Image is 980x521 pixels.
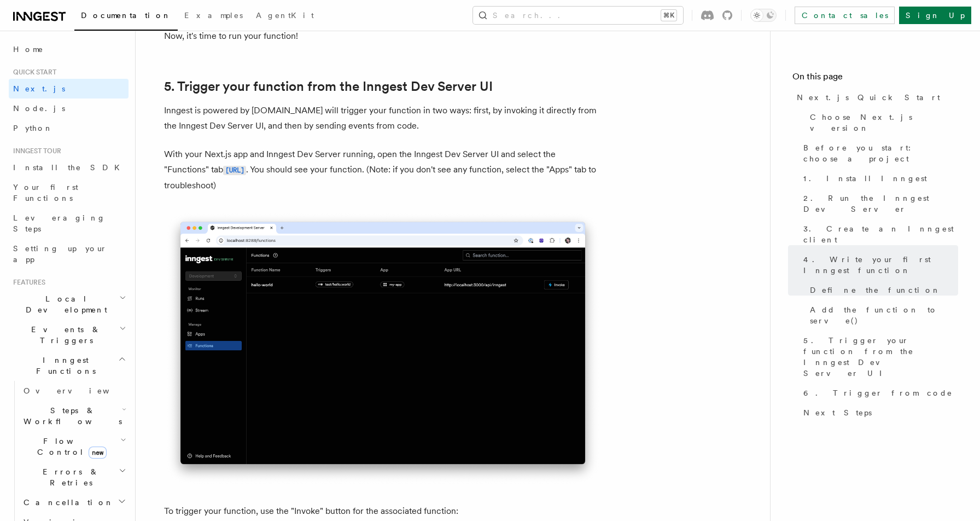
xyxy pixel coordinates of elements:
span: Home [13,44,44,55]
span: Next.js [13,84,65,93]
a: Before you start: choose a project [799,138,958,169]
a: Next Steps [799,403,958,422]
code: [URL] [223,166,246,175]
a: Python [9,118,129,138]
a: 6. Trigger from code [799,383,958,403]
span: Choose Next.js version [810,112,958,134]
a: Node.js [9,99,129,118]
span: Node.js [13,104,65,113]
span: 4. Write your first Inngest function [803,254,958,276]
span: Errors & Retries [19,466,119,488]
span: 6. Trigger from code [803,387,953,398]
img: Inngest Dev Server web interface's functions tab with functions listed [164,211,602,486]
p: Now, it's time to run your function! [164,28,602,44]
a: Home [9,39,129,59]
a: Contact sales [795,7,895,24]
a: Define the function [806,280,958,300]
span: Next Steps [803,407,872,418]
p: With your Next.js app and Inngest Dev Server running, open the Inngest Dev Server UI and select t... [164,147,602,193]
span: Define the function [810,285,941,296]
button: Local Development [9,289,129,320]
span: Features [9,278,45,287]
span: 3. Create an Inngest client [803,223,958,245]
span: Quick start [9,68,56,77]
span: Setting up your app [13,244,107,264]
a: Next.js Quick Start [792,88,958,107]
a: Leveraging Steps [9,208,129,239]
a: [URL] [223,164,246,175]
a: Install the SDK [9,158,129,177]
kbd: ⌘K [661,10,676,21]
a: Next.js [9,79,129,99]
span: Inngest Functions [9,355,118,377]
button: Cancellation [19,493,129,512]
span: Python [13,124,53,132]
span: Overview [24,386,136,395]
span: Before you start: choose a project [803,142,958,164]
p: Inngest is powered by [DOMAIN_NAME] will trigger your function in two ways: first, by invoking it... [164,103,602,134]
span: Examples [184,11,243,20]
a: Examples [178,3,249,30]
a: Add the function to serve() [806,300,958,331]
a: Sign Up [899,7,971,24]
button: Steps & Workflows [19,401,129,431]
button: Flow Controlnew [19,431,129,462]
span: new [89,447,107,459]
a: Overview [19,381,129,401]
button: Toggle dark mode [750,9,777,22]
span: Flow Control [19,436,120,458]
button: Errors & Retries [19,462,129,493]
button: Inngest Functions [9,350,129,381]
span: Cancellation [19,497,114,508]
span: Events & Triggers [9,324,119,346]
span: Add the function to serve() [810,304,958,326]
a: 5. Trigger your function from the Inngest Dev Server UI [799,331,958,383]
h4: On this page [792,70,958,88]
a: 2. Run the Inngest Dev Server [799,188,958,219]
a: Your first Functions [9,177,129,208]
span: Local Development [9,293,119,315]
span: Documentation [81,11,171,20]
button: Events & Triggers [9,320,129,350]
a: 4. Write your first Inngest function [799,250,958,280]
span: Steps & Workflows [19,405,122,427]
span: Next.js Quick Start [797,92,940,103]
span: 1. Install Inngest [803,173,927,184]
span: 2. Run the Inngest Dev Server [803,193,958,215]
span: Install the SDK [13,163,126,172]
p: To trigger your function, use the "Invoke" button for the associated function: [164,503,602,519]
a: Documentation [74,3,178,31]
a: Choose Next.js version [806,107,958,138]
span: 5. Trigger your function from the Inngest Dev Server UI [803,335,958,379]
a: 1. Install Inngest [799,169,958,188]
a: 5. Trigger your function from the Inngest Dev Server UI [164,79,493,94]
a: 3. Create an Inngest client [799,219,958,250]
span: Leveraging Steps [13,213,106,233]
a: Setting up your app [9,239,129,269]
span: Inngest tour [9,147,61,155]
button: Search...⌘K [473,7,683,24]
span: AgentKit [256,11,314,20]
span: Your first Functions [13,183,78,202]
a: AgentKit [249,3,320,30]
